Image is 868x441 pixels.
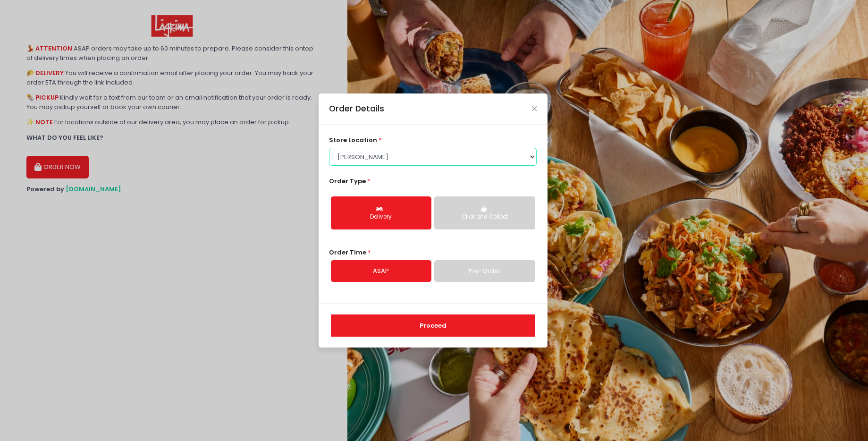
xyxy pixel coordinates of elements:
[331,260,431,282] a: ASAP
[434,260,535,282] a: Pre-Order
[329,102,384,115] div: Order Details
[331,314,535,337] button: Proceed
[329,248,366,257] span: Order Time
[329,177,366,186] span: Order Type
[337,213,425,221] div: Delivery
[441,213,528,221] div: Click and Collect
[329,136,377,144] span: store location
[331,196,431,229] button: Delivery
[532,106,537,111] button: Close
[434,196,535,229] button: Click and Collect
